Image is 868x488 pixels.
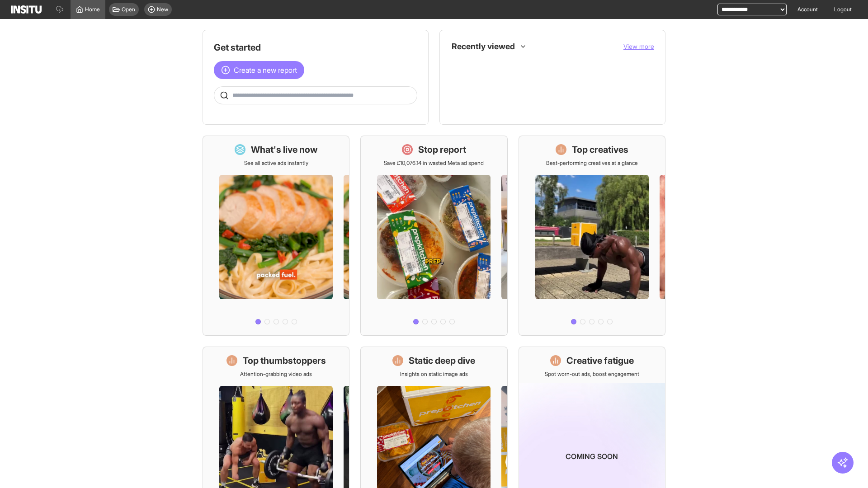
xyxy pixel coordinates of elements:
[400,371,468,378] p: Insights on static image ads
[623,42,654,51] button: View more
[251,143,318,156] h1: What's live now
[122,6,135,13] span: Open
[203,136,349,336] a: What's live nowSee all active ads instantly
[11,5,42,14] img: Logo
[546,160,638,167] p: Best-performing creatives at a glance
[360,136,507,336] a: Stop reportSave £10,076.14 in wasted Meta ad spend
[572,143,628,156] h1: Top creatives
[240,371,312,378] p: Attention-grabbing video ads
[243,354,326,367] h1: Top thumbstoppers
[384,160,484,167] p: Save £10,076.14 in wasted Meta ad spend
[214,61,304,79] button: Create a new report
[234,65,297,75] span: Create a new report
[519,136,665,336] a: Top creativesBest-performing creatives at a glance
[214,41,417,54] h1: Get started
[244,160,308,167] p: See all active ads instantly
[157,6,168,13] span: New
[409,354,475,367] h1: Static deep dive
[418,143,466,156] h1: Stop report
[623,42,654,50] span: View more
[85,6,100,13] span: Home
